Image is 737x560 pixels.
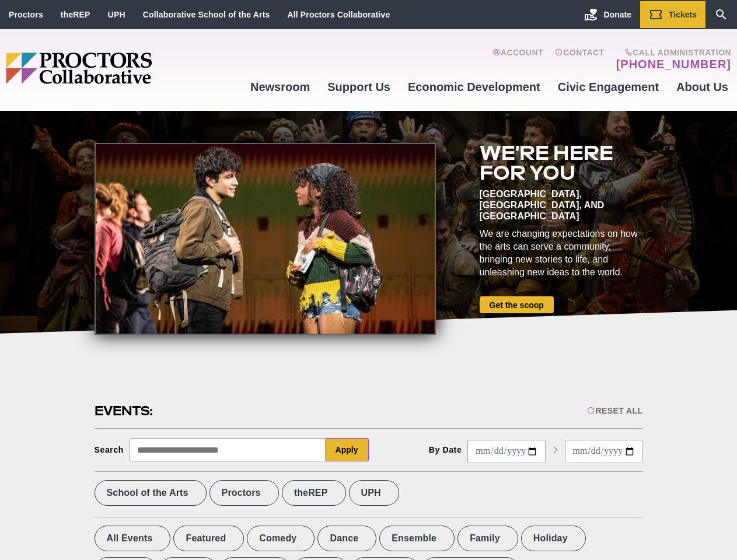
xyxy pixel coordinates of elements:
span: Donate [604,10,631,19]
a: UPH [108,10,125,19]
div: [GEOGRAPHIC_DATA], [GEOGRAPHIC_DATA], and [GEOGRAPHIC_DATA] [480,188,643,222]
a: Collaborative School of the Arts [143,10,270,19]
label: Dance [317,526,376,551]
a: Donate [575,1,640,28]
h2: We're here for you [480,143,643,183]
a: Get the scoop [480,296,554,313]
a: About Us [668,71,737,103]
label: Family [457,526,518,551]
a: Tickets [640,1,705,28]
label: Comedy [247,526,315,551]
a: theREP [61,10,90,19]
label: Featured [173,526,244,551]
button: Apply [326,438,369,461]
a: Account [493,48,543,71]
h2: Events: [95,402,155,420]
a: [PHONE_NUMBER] [616,57,731,71]
a: Newsroom [242,71,319,103]
div: By Date [429,445,462,454]
a: All Proctors Collaborative [287,10,390,19]
a: Economic Development [399,71,549,103]
img: Proctors logo [6,52,242,84]
label: School of the Arts [95,480,207,506]
span: Tickets [669,10,697,19]
label: theREP [282,480,346,506]
a: Contact [555,48,605,71]
a: Proctors [9,10,43,19]
div: Reset All [587,406,642,415]
div: We are changing expectations on how the arts can serve a community, bringing new stories to life,... [480,228,643,279]
a: Civic Engagement [549,71,668,103]
span: Call Administration [613,48,731,57]
label: Proctors [209,480,279,506]
div: Search [95,445,124,454]
a: Search [705,1,737,28]
label: Holiday [521,526,586,551]
a: Support Us [319,71,399,103]
label: All Events [95,526,171,551]
label: Ensemble [379,526,455,551]
label: UPH [349,480,399,506]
